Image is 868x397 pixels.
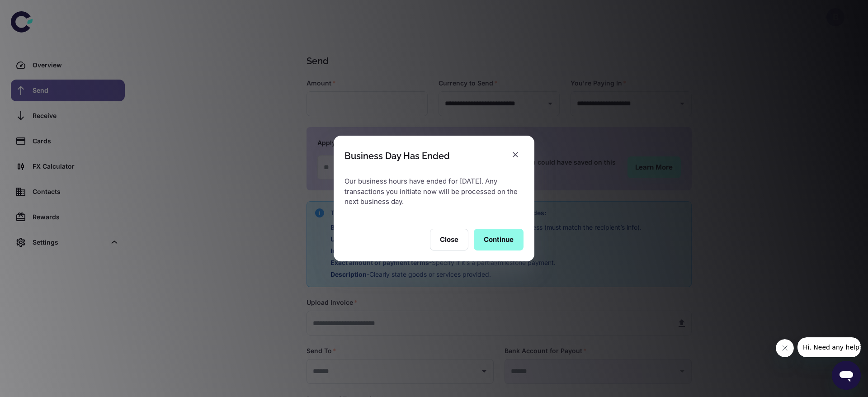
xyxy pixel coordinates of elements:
[5,6,65,14] span: Hi. Need any help?
[832,361,861,390] iframe: Button to launch messaging window
[474,229,524,250] button: Continue
[344,176,524,207] p: Our business hours have ended for [DATE]. Any transactions you initiate now will be processed on ...
[344,151,450,161] div: Business Day Has Ended
[797,337,861,357] iframe: Message from company
[776,339,794,357] iframe: Close message
[430,229,468,250] button: Close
